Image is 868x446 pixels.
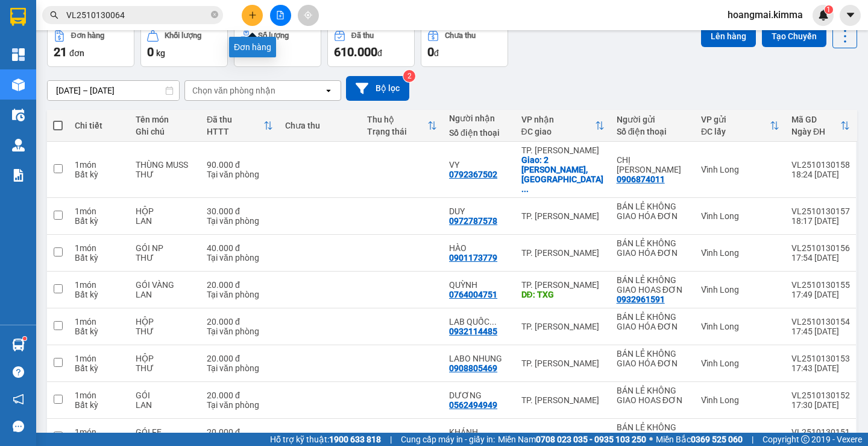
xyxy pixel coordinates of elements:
div: Vĩnh Long [701,248,779,258]
span: 1 [826,5,831,14]
span: 0 [427,45,434,59]
div: TP. [PERSON_NAME] [521,280,605,290]
th: Toggle SortBy [515,110,611,142]
input: Tìm tên, số ĐT hoặc mã đơn [66,8,209,22]
span: | [752,433,753,446]
div: VL2510130156 [791,243,850,253]
div: LAN [136,216,195,226]
button: Số lượng21món [234,24,321,67]
div: DĐ: TXG [521,290,605,299]
div: VP nhận [521,115,595,124]
div: DƯƠNG [449,390,509,400]
div: Người gửi [617,115,689,124]
img: logo-vxr [10,8,26,26]
div: VL2510130153 [791,354,850,363]
div: BÁN LẺ KHÔNG GIAO HOAS ĐƠN [617,386,689,405]
div: BÁN LẺ KHÔNG GIAO HOAS ĐƠN [617,275,689,295]
div: TP. [PERSON_NAME] [521,358,605,368]
div: Bất kỳ [75,363,124,373]
div: 20.000 đ [207,390,273,400]
div: VL2510130154 [791,317,850,327]
div: 90.000 đ [207,160,273,170]
div: Vĩnh Long [701,165,779,174]
div: Vĩnh Long [701,285,779,295]
div: Đã thu [207,115,263,124]
div: HỘP [136,317,195,327]
span: notification [13,393,24,405]
div: 0792367502 [449,170,497,179]
div: Đơn hàng [229,37,276,57]
div: Tại văn phòng [207,400,273,410]
span: ... [521,184,529,194]
span: close-circle [211,10,218,21]
div: GÓI FE [136,427,195,437]
div: Tại văn phòng [207,327,273,336]
span: plus [248,11,257,19]
div: TP. [PERSON_NAME] [521,211,605,221]
div: BÁN LẺ KHÔNG GIAO HOAS ĐƠN [617,422,689,442]
div: GÓI NP [136,243,195,253]
div: 0932114485 [449,327,497,336]
div: 1 món [75,390,124,400]
div: TP. [PERSON_NAME] [521,395,605,405]
div: VP gửi [701,115,770,124]
button: plus [242,5,263,26]
div: 1 món [75,206,124,216]
div: Tại văn phòng [207,363,273,373]
div: VY [449,160,509,170]
div: 18:24 [DATE] [791,170,850,179]
input: Select a date range. [48,81,179,100]
button: caret-down [840,5,861,26]
div: Vĩnh Long [701,358,779,368]
div: 0906874011 [617,174,665,184]
div: 0764004751 [449,290,497,299]
img: warehouse-icon [12,78,25,91]
strong: 0369 525 060 [691,435,743,444]
div: LABO NHUNG [449,354,509,363]
div: Bất kỳ [75,327,124,336]
span: ... [489,317,497,327]
span: 21 [54,45,67,59]
div: Ngày ĐH [791,127,840,136]
div: BÁN LẺ KHÔNG GIAO HÓA ĐƠN [617,349,689,368]
div: VL2510130158 [791,160,850,170]
div: DUY [78,39,175,54]
th: Toggle SortBy [695,110,785,142]
img: warehouse-icon [12,339,25,351]
button: Đơn hàng21đơn [47,24,134,67]
div: VL2510130151 [791,427,850,437]
div: TP. [PERSON_NAME] [521,145,605,155]
span: 610.000 [334,45,377,59]
div: Bất kỳ [75,170,124,179]
div: Vĩnh Long [701,432,779,442]
div: Giao: 2 Tôn Đức Thắng, phường Sài Gòn, Quận 1 (Grand Marina Saigon) [521,155,605,194]
div: Người nhận [449,113,509,123]
th: Toggle SortBy [361,110,443,142]
button: Khối lượng0kg [140,24,228,67]
span: món [256,48,273,58]
img: icon-new-feature [818,10,829,21]
div: 0932961591 [617,295,665,304]
div: Vĩnh Long [701,322,779,331]
div: 17:43 [DATE] [791,363,850,373]
div: TP. [PERSON_NAME] [78,10,175,39]
div: 17:45 [DATE] [791,327,850,336]
div: 1 món [75,280,124,290]
div: HTTT [207,127,263,136]
button: Đã thu610.000đ [327,24,415,67]
div: 1 món [75,354,124,363]
button: file-add [270,5,291,26]
div: ĐC giao [521,127,595,136]
div: Bất kỳ [75,290,124,299]
div: Khối lượng [165,31,201,40]
span: Miền Nam [498,433,646,446]
span: Hỗ trợ kỹ thuật: [270,433,381,446]
img: solution-icon [12,169,25,182]
div: 0901173779 [449,253,497,263]
span: question-circle [13,366,24,378]
div: THƯ [136,363,195,373]
div: THÙNG MUSS [136,160,195,170]
div: 40.000 đ [207,243,273,253]
div: 17:49 [DATE] [791,290,850,299]
span: copyright [801,435,810,444]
